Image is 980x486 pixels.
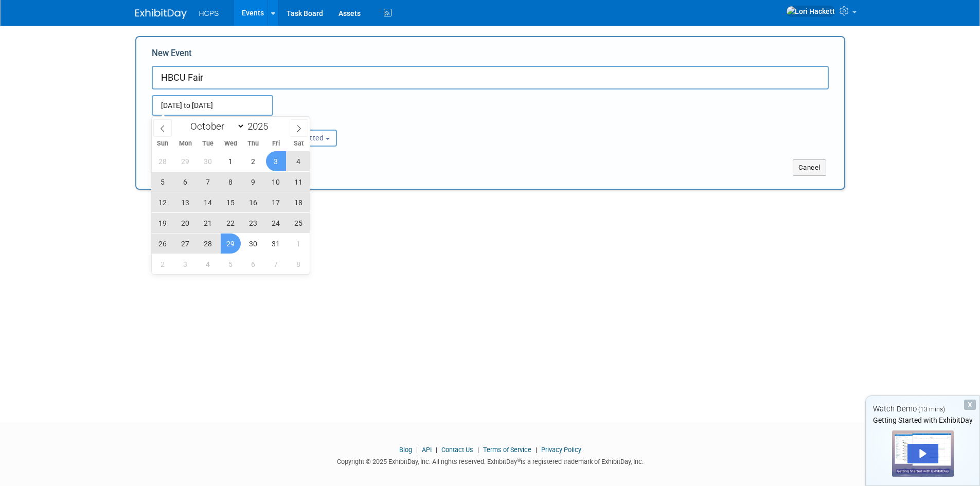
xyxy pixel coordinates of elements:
span: October 19, 2025 [153,213,173,233]
span: (13 mins) [918,406,945,413]
span: October 21, 2025 [198,213,218,233]
span: October 7, 2025 [198,172,218,192]
span: October 6, 2025 [175,172,195,192]
span: Sun [152,140,174,147]
span: Mon [174,140,197,147]
span: November 6, 2025 [243,254,263,274]
span: Thu [242,140,264,147]
input: Year [245,120,276,132]
span: October 28, 2025 [198,233,218,254]
span: Tue [197,140,219,147]
span: October 23, 2025 [243,213,263,233]
div: Participation: [267,116,367,129]
a: Privacy Policy [541,446,581,454]
label: New Event [152,47,192,63]
span: October 5, 2025 [153,172,173,192]
span: November 8, 2025 [289,254,309,274]
span: Sat [287,140,310,147]
span: | [414,446,420,454]
span: November 3, 2025 [175,254,195,274]
span: October 1, 2025 [221,151,241,171]
span: October 15, 2025 [221,192,241,212]
span: October 11, 2025 [289,172,309,192]
img: Lori Hackett [786,6,835,17]
span: Wed [219,140,242,147]
a: API [422,446,432,454]
span: November 1, 2025 [289,233,309,254]
span: October 22, 2025 [221,213,241,233]
span: October 24, 2025 [266,213,286,233]
span: October 26, 2025 [153,233,173,254]
div: Attendance / Format: [152,116,252,129]
span: October 17, 2025 [266,192,286,212]
span: Fri [264,140,287,147]
span: October 27, 2025 [175,233,195,254]
span: October 12, 2025 [153,192,173,212]
span: November 2, 2025 [153,254,173,274]
a: Blog [399,446,412,454]
input: Start Date - End Date [152,95,273,116]
span: November 5, 2025 [221,254,241,274]
span: September 30, 2025 [198,151,218,171]
span: October 16, 2025 [243,192,263,212]
span: October 3, 2025 [266,151,286,171]
span: October 2, 2025 [243,151,263,171]
sup: ® [517,457,521,463]
span: | [533,446,540,454]
span: | [433,446,440,454]
span: October 10, 2025 [266,172,286,192]
span: October 29, 2025 [221,233,241,254]
span: October 14, 2025 [198,192,218,212]
input: Name of Trade Show / Conference [152,66,829,89]
span: October 8, 2025 [221,172,241,192]
span: September 29, 2025 [175,151,195,171]
span: HCPS [199,9,219,17]
div: Play [907,444,938,463]
span: | [475,446,482,454]
span: November 7, 2025 [266,254,286,274]
div: Watch Demo [866,404,979,415]
a: Terms of Service [483,446,531,454]
div: Getting Started with ExhibitDay [866,415,979,425]
span: October 25, 2025 [289,213,309,233]
span: October 31, 2025 [266,233,286,254]
span: November 4, 2025 [198,254,218,274]
select: Month [186,120,245,133]
span: October 20, 2025 [175,213,195,233]
span: October 18, 2025 [289,192,309,212]
span: October 9, 2025 [243,172,263,192]
div: Dismiss [964,400,976,410]
span: October 4, 2025 [289,151,309,171]
span: October 30, 2025 [243,233,263,254]
a: Contact Us [441,446,473,454]
img: ExhibitDay [135,9,187,19]
span: October 13, 2025 [175,192,195,212]
span: September 28, 2025 [153,151,173,171]
button: Cancel [793,159,826,176]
